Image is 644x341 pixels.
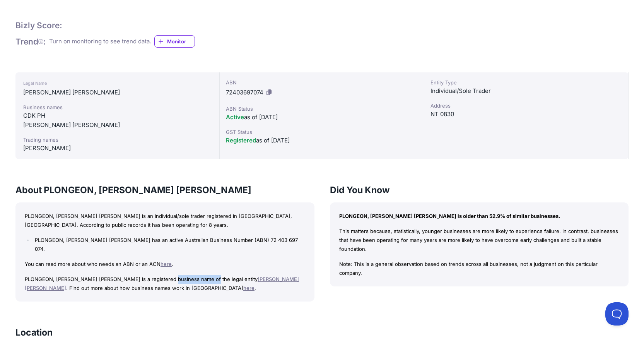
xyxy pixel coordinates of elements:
[430,110,622,119] div: NT 0830
[23,120,212,130] div: [PERSON_NAME] [PERSON_NAME]
[339,260,620,278] p: Note: This is a general observation based on trends across all businesses, not a judgment on this...
[25,212,305,230] p: PLONGEON, [PERSON_NAME] [PERSON_NAME] is an individual/sole trader registered in [GEOGRAPHIC_DATA...
[430,102,622,110] div: Address
[226,79,417,86] div: ABN
[430,86,622,96] div: Individual/Sole Trader
[25,260,305,269] p: You can read more about who needs an ABN or an ACN .
[23,144,212,153] div: [PERSON_NAME]
[15,20,62,31] h1: Bizly Score:
[49,37,151,46] div: Turn on monitoring to see trend data.
[226,137,256,144] span: Registered
[226,136,417,145] div: as of [DATE]
[23,103,212,111] div: Business names
[339,227,620,253] p: This matters because, statistically, younger businesses are more likely to experience failure. In...
[339,212,620,221] p: PLONGEON, [PERSON_NAME] [PERSON_NAME] is older than 52.9% of similar businesses.
[23,88,212,97] div: [PERSON_NAME] [PERSON_NAME]
[15,326,53,339] h3: Location
[226,113,417,122] div: as of [DATE]
[226,128,417,136] div: GST Status
[15,184,314,196] h3: About PLONGEON, [PERSON_NAME] [PERSON_NAME]
[161,261,172,267] a: here
[226,89,263,96] span: 72403697074
[226,113,244,121] span: Active
[23,136,212,144] div: Trading names
[23,111,212,120] div: CDK PH
[330,184,629,196] h3: Did You Know
[243,285,255,291] a: here
[226,105,417,113] div: ABN Status
[23,79,212,88] div: Legal Name
[25,275,305,293] p: PLONGEON, [PERSON_NAME] [PERSON_NAME] is a registered business name of the legal entity . Find ou...
[25,276,299,291] a: [PERSON_NAME] [PERSON_NAME]
[605,302,629,326] iframe: Toggle Customer Support
[15,36,46,47] h1: Trend :
[430,79,622,86] div: Entity Type
[167,38,195,45] span: Monitor
[33,236,305,254] li: PLONGEON, [PERSON_NAME] [PERSON_NAME] has an active Australian Business Number (ABN) 72 403 697 074.
[154,35,195,48] a: Monitor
